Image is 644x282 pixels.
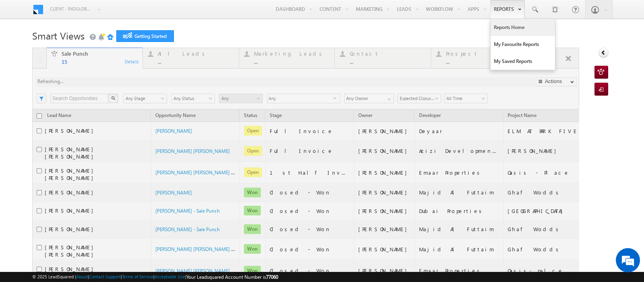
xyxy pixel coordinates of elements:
[122,274,153,279] a: Terms of Service
[76,274,88,279] a: About
[155,274,185,279] a: Acceptable Use
[266,274,278,280] span: 77060
[32,29,85,42] span: Smart Views
[491,19,555,36] a: Reports Home
[186,274,278,280] span: Your Leadsquared Account Number is
[116,30,174,42] a: Getting Started
[491,53,555,70] a: My Saved Reports
[32,273,278,281] span: © 2025 LeadSquared | | | | |
[50,5,92,13] span: Client - indglobal1 (77060)
[89,274,121,279] a: Contact Support
[491,36,555,53] a: My Favourite Reports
